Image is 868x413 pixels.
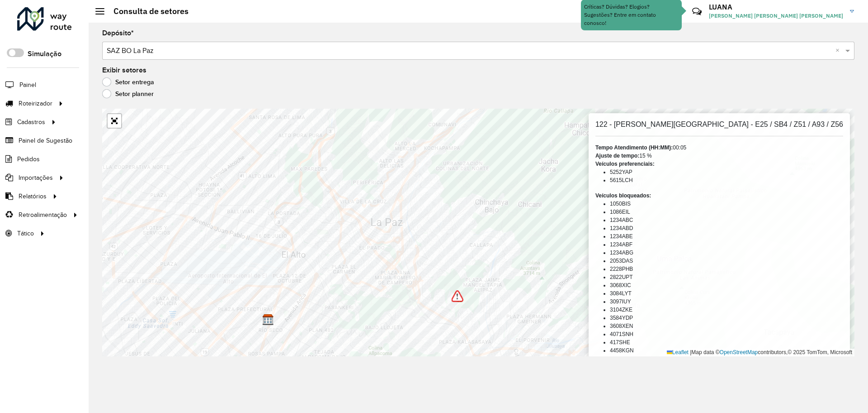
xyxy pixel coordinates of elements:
[108,114,121,128] a: Abrir mapa em tela cheia
[102,89,154,98] label: Setor planner
[595,144,673,151] strong: Tempo Atendimento (HH:MM):
[610,240,843,249] li: 1234ABF
[610,168,843,176] li: 5252YAP
[835,45,843,56] span: Clear all
[595,153,639,159] strong: Ajuste de tempo:
[610,338,843,346] li: 417SHE
[19,99,52,108] span: Roteirizador
[667,349,689,355] a: Leaflet
[102,77,154,86] label: Setor entrega
[687,2,707,21] a: Contato Rápido
[610,355,843,363] li: 4511SPK
[104,6,189,16] h2: Consulta de setores
[720,349,758,355] a: OpenStreetMap
[610,298,843,306] li: 3097IUY
[452,290,463,302] img: Bloqueio de sinergias
[19,210,67,220] span: Retroalimentação
[610,322,843,330] li: 3608XEN
[610,232,843,240] li: 1234ABE
[610,330,843,338] li: 4071SNH
[17,229,34,238] span: Tático
[709,3,843,11] h3: LUANA
[102,28,134,38] label: Depósito
[610,208,843,216] li: 1086EIL
[17,154,40,164] span: Pedidos
[610,257,843,265] li: 2053DAS
[28,48,61,59] label: Simulação
[709,12,843,20] span: [PERSON_NAME] [PERSON_NAME] [PERSON_NAME]
[610,176,843,184] li: 5615LCH
[19,80,36,90] span: Painel
[19,192,47,201] span: Relatórios
[610,265,843,273] li: 2228PHB
[610,306,843,314] li: 3104ZKE
[610,200,843,208] li: 1050BIS
[19,136,72,145] span: Painel de Sugestão
[610,314,843,322] li: 3584YDP
[610,273,843,281] li: 2822UPT
[610,289,843,298] li: 3084LYT
[595,152,843,160] div: 15 %
[610,216,843,224] li: 1234ABC
[595,161,655,167] strong: Veículos preferenciais:
[690,349,691,355] span: |
[17,117,45,127] span: Cadastros
[102,65,146,76] label: Exibir setores
[19,173,53,182] span: Importações
[595,120,843,129] h6: 122 - [PERSON_NAME][GEOGRAPHIC_DATA] - E25 / SB4 / Z51 / A93 / Z56
[610,281,843,289] li: 3068XIC
[610,346,843,355] li: 4458KGN
[610,249,843,257] li: 1234ABG
[595,192,651,199] strong: Veículos bloqueados:
[595,144,843,152] div: 00:05
[610,224,843,232] li: 1234ABD
[665,349,854,356] div: Map data © contributors,© 2025 TomTom, Microsoft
